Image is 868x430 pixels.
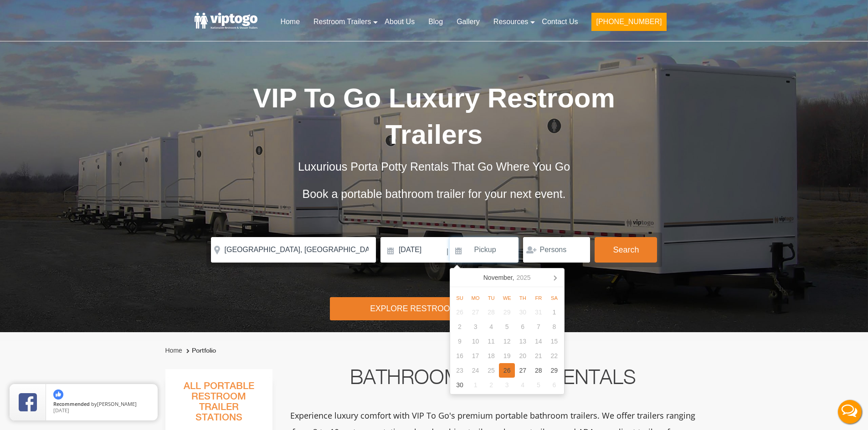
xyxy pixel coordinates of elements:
div: 28 [483,305,499,319]
div: 31 [531,305,547,319]
li: Portfolio [184,345,216,356]
div: 28 [531,363,547,378]
div: 10 [467,334,483,349]
div: 23 [452,363,468,378]
div: 30 [515,305,531,319]
div: 11 [483,334,499,349]
a: Home [273,12,307,32]
div: 6 [515,319,531,334]
a: Resources [487,12,535,32]
div: 17 [467,349,483,363]
div: 12 [499,334,515,349]
div: Sa [546,293,562,304]
div: 2 [452,319,468,334]
a: About Us [378,12,421,32]
a: [PHONE_NUMBER] [585,12,673,36]
input: Delivery [380,237,446,263]
span: VIP To Go Luxury Restroom Trailers [253,83,615,150]
div: 3 [467,319,483,334]
div: November, [480,270,534,285]
span: Recommended [53,400,90,407]
div: Fr [531,293,547,304]
div: 14 [531,334,547,349]
div: 1 [546,305,562,319]
div: 25 [483,363,499,378]
img: Review Rating [19,393,37,411]
input: Pickup [450,237,519,263]
div: 4 [483,319,499,334]
div: 19 [499,349,515,363]
div: 3 [499,378,515,392]
div: 16 [452,349,468,363]
div: 7 [531,319,547,334]
div: 13 [515,334,531,349]
span: | [447,237,448,266]
div: Explore Restroom Trailers [330,297,538,320]
img: thumbs up icon [53,390,63,400]
div: 1 [467,378,483,392]
div: 26 [499,363,515,378]
div: 15 [546,334,562,349]
span: by [53,401,150,408]
a: Blog [421,12,450,32]
div: 30 [452,378,468,392]
input: Persons [523,237,590,263]
div: 29 [499,305,515,319]
div: 2 [483,378,499,392]
div: 27 [467,305,483,319]
div: 9 [452,334,468,349]
div: 5 [531,378,547,392]
a: Gallery [450,12,487,32]
span: Luxurious Porta Potty Rentals That Go Where You Go [298,160,570,173]
div: Su [452,293,468,304]
button: [PHONE_NUMBER] [591,13,666,31]
button: Search [595,237,657,263]
div: 8 [546,319,562,334]
div: Tu [483,293,499,304]
a: Contact Us [535,12,585,32]
div: Mo [467,293,483,304]
input: Where do you need your restroom? [211,237,376,263]
h2: Bathroom Trailer Rentals [285,369,701,391]
div: 24 [467,363,483,378]
div: We [499,293,515,304]
i: 2025 [516,272,530,283]
button: Live Chat [832,394,868,430]
div: 29 [546,363,562,378]
div: 26 [452,305,468,319]
div: 20 [515,349,531,363]
div: Th [515,293,531,304]
div: 5 [499,319,515,334]
div: 18 [483,349,499,363]
div: 4 [515,378,531,392]
span: [PERSON_NAME] [97,400,137,407]
div: 22 [546,349,562,363]
div: 21 [531,349,547,363]
a: Home [165,347,182,354]
span: [DATE] [53,407,69,414]
div: 6 [546,378,562,392]
span: Book a portable bathroom trailer for your next event. [302,187,565,200]
a: Restroom Trailers [307,12,378,32]
div: 27 [515,363,531,378]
